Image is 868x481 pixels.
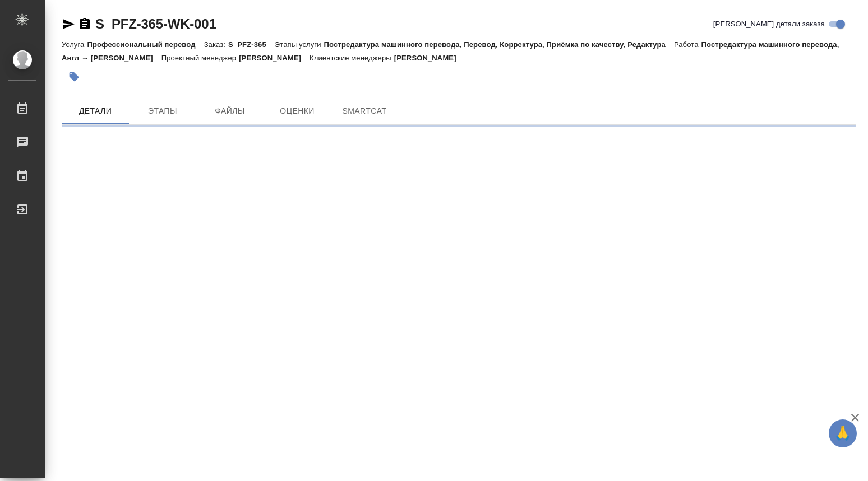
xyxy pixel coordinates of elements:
[270,104,324,118] span: Оценки
[310,54,394,62] p: Клиентские менеджеры
[204,40,228,49] p: Заказ:
[713,18,825,30] span: [PERSON_NAME] детали заказа
[674,40,701,49] p: Работа
[338,104,391,118] span: SmartCat
[239,54,310,62] p: [PERSON_NAME]
[87,40,204,49] p: Профессиональный перевод
[324,40,674,49] p: Постредактура машинного перевода, Перевод, Корректура, Приёмка по качеству, Редактура
[161,54,239,62] p: Проектный менеджер
[68,104,122,118] span: Детали
[833,422,852,445] span: 🙏
[62,64,86,89] button: Добавить тэг
[275,40,324,49] p: Этапы услуги
[394,54,465,62] p: [PERSON_NAME]
[62,17,75,31] button: Скопировать ссылку для ЯМессенджера
[829,419,857,447] button: 🙏
[136,104,190,118] span: Этапы
[62,40,87,49] p: Услуга
[95,16,216,31] a: S_PFZ-365-WK-001
[78,17,91,31] button: Скопировать ссылку
[228,40,275,49] p: S_PFZ-365
[203,104,257,118] span: Файлы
